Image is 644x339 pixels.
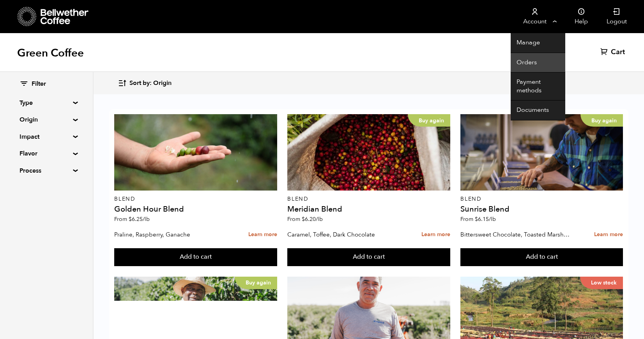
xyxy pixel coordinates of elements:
[129,215,150,223] bdi: 6.25
[511,53,565,73] a: Orders
[511,101,565,120] a: Documents
[17,46,84,60] h1: Green Coffee
[408,114,450,127] p: Buy again
[511,33,565,53] a: Manage
[32,80,46,88] span: Filter
[287,248,450,266] button: Add to cart
[114,248,277,266] button: Add to cart
[489,215,496,223] span: /lb
[114,229,225,240] p: Praline, Raspberry, Ganache
[580,114,623,127] p: Buy again
[460,215,496,223] span: From
[114,205,277,213] h4: Golden Hour Blend
[287,114,450,191] a: Buy again
[114,196,277,202] p: Blend
[287,229,398,240] p: Caramel, Toffee, Dark Chocolate
[287,205,450,213] h4: Meridian Blend
[421,226,450,243] a: Learn more
[287,196,450,202] p: Blend
[460,205,623,213] h4: Sunrise Blend
[248,226,277,243] a: Learn more
[129,215,132,223] span: $
[302,215,305,223] span: $
[475,215,496,223] bdi: 6.15
[19,115,73,124] summary: Origin
[460,248,623,266] button: Add to cart
[511,72,565,101] a: Payment methods
[235,277,277,289] p: Buy again
[19,149,73,158] summary: Flavor
[600,48,627,57] a: Cart
[129,79,172,88] span: Sort by: Origin
[114,215,150,223] span: From
[143,215,150,223] span: /lb
[611,48,625,57] span: Cart
[19,132,73,141] summary: Impact
[460,196,623,202] p: Blend
[580,277,623,289] p: Low stock
[316,215,323,223] span: /lb
[19,98,73,108] summary: Type
[19,166,73,175] summary: Process
[302,215,323,223] bdi: 6.20
[460,114,623,191] a: Buy again
[475,215,478,223] span: $
[287,215,323,223] span: From
[460,229,571,240] p: Bittersweet Chocolate, Toasted Marshmallow, Candied Orange, Praline
[118,74,172,92] button: Sort by: Origin
[594,226,623,243] a: Learn more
